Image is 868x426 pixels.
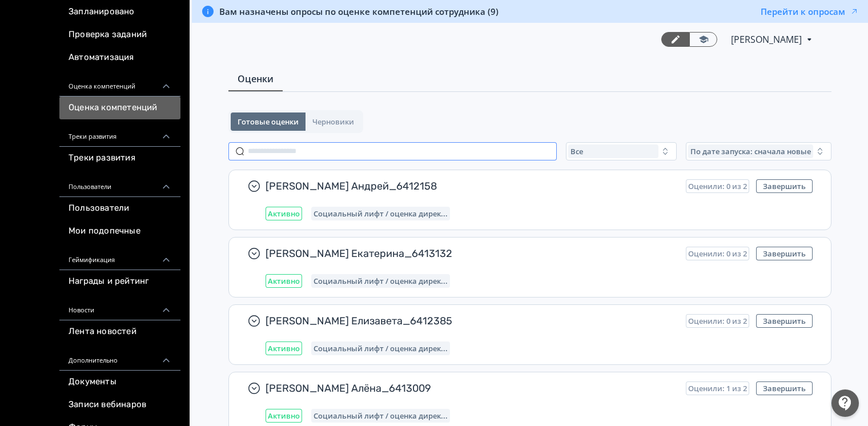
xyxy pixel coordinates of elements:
span: [PERSON_NAME] Алёна_6413009 [266,381,677,395]
span: Оценили: 0 из 2 [688,316,747,325]
button: По дате запуска: сначала новые [686,142,831,160]
button: Черновики [306,112,361,131]
div: Пользователи [59,170,180,197]
span: Социальный лифт / оценка директора магазина [314,276,448,286]
div: Оценка компетенций [59,69,180,97]
button: Перейти к опросам [761,6,859,17]
a: Проверка заданий [59,23,180,46]
a: Записи вебинаров [59,393,180,416]
span: Оценили: 0 из 2 [688,182,747,191]
span: По дате запуска: сначала новые [690,147,811,156]
span: Оценки [238,72,274,86]
span: Вам назначены опросы по оценке компетенций сотрудника (9) [219,6,499,17]
button: Завершить [756,247,813,260]
span: Активно [268,209,300,218]
span: Социальный лифт / оценка директора магазина [314,411,448,420]
div: Треки развития [59,119,180,147]
span: [PERSON_NAME] Елизавета_6412385 [266,314,677,328]
button: Готовые оценки [231,112,306,131]
a: Мои подопечные [59,220,180,243]
span: Все [570,147,583,156]
span: Активно [268,276,300,286]
span: [PERSON_NAME] Андрей_6412158 [266,179,677,193]
button: Завершить [756,314,813,328]
a: Награды и рейтинг [59,270,180,293]
span: Активно [268,344,300,353]
button: Все [566,142,677,160]
a: Документы [59,371,180,393]
span: Черновики [312,117,354,126]
a: Переключиться в режим ученика [689,32,717,47]
span: Социальный лифт / оценка директора магазина [314,344,448,353]
div: Геймификация [59,243,180,270]
span: Оценили: 1 из 2 [688,384,747,393]
span: Готовые оценки [238,117,299,126]
a: Треки развития [59,147,180,170]
a: Лента новостей [59,320,180,343]
a: Запланировано [59,1,180,23]
a: Пользователи [59,197,180,220]
button: Завершить [756,381,813,395]
a: Оценка компетенций [59,97,180,119]
a: Автоматизация [59,46,180,69]
button: Завершить [756,179,813,193]
span: Социальный лифт / оценка директора магазина [314,209,448,218]
span: Оценили: 0 из 2 [688,249,747,258]
div: Дополнительно [59,343,180,371]
span: Павел Дурандин [731,33,803,46]
span: [PERSON_NAME] Екатерина_6413132 [266,247,677,260]
span: Активно [268,411,300,420]
div: Новости [59,293,180,320]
